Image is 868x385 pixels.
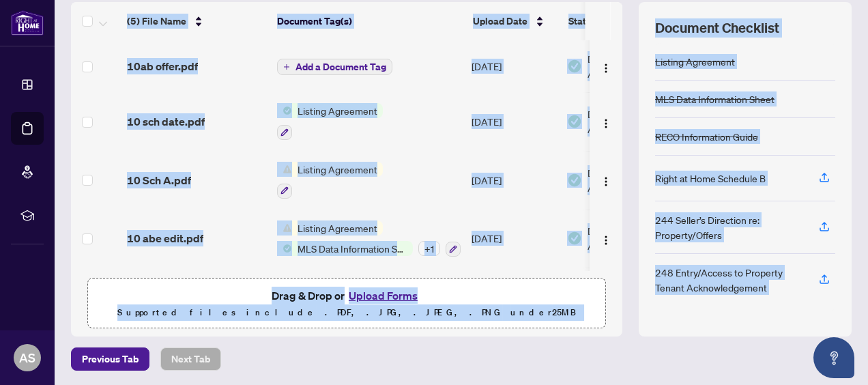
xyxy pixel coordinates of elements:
span: plus [283,63,290,70]
img: Document Status [567,231,582,246]
img: Document Status [567,173,582,188]
span: MLS Data Information Sheet [292,241,413,256]
p: Supported files include .PDF, .JPG, .JPEG, .PNG under 25 MB [96,304,597,321]
button: Open asap [813,337,854,378]
span: Document Approved [588,223,672,253]
span: Drag & Drop orUpload FormsSupported files include .PDF, .JPG, .JPEG, .PNG under25MB [88,279,605,329]
img: Logo [601,235,611,246]
button: Logo [595,227,617,249]
button: Logo [595,111,617,132]
div: 244 Seller’s Direction re: Property/Offers [655,212,802,242]
span: Previous Tab [82,348,139,370]
button: Logo [595,55,617,77]
img: Status Icon [277,241,292,256]
th: Upload Date [467,2,563,40]
th: (5) File Name [121,2,272,40]
img: Logo [601,176,611,187]
div: 248 Entry/Access to Property Tenant Acknowledgement [655,265,802,295]
img: Logo [601,118,611,129]
div: Listing Agreement [655,54,735,69]
div: Right at Home Schedule B [655,171,766,186]
img: Document Status [567,59,582,74]
span: 10 abe edit.pdf [127,230,203,246]
img: Status Icon [277,220,292,236]
span: Document Checklist [655,18,779,38]
span: Document Approved [588,106,672,137]
button: Status IconListing Agreement [277,162,383,199]
button: Upload Forms [345,287,422,304]
img: Logo [601,63,611,74]
th: Status [563,2,679,40]
img: logo [11,10,44,35]
button: Status IconListing AgreementStatus IconMLS Data Information Sheet+1 [277,220,461,257]
button: Logo [595,169,617,191]
span: Listing Agreement [292,220,383,236]
div: RECO Information Guide [655,129,758,144]
span: Drag & Drop or [272,287,422,304]
span: Upload Date [473,14,527,29]
button: Previous Tab [71,347,149,371]
div: + 1 [418,241,440,256]
th: Document Tag(s) [272,2,467,40]
td: [DATE] [466,210,562,268]
button: Add a Document Tag [277,59,392,75]
td: [DATE] [466,40,562,92]
img: Status Icon [277,162,292,177]
span: Document Approved [588,165,672,195]
button: Status IconListing Agreement [277,103,383,140]
td: [DATE] [466,92,562,151]
button: Add a Document Tag [277,58,392,76]
button: Next Tab [160,347,221,371]
span: AS [19,348,35,367]
div: MLS Data Information Sheet [655,91,775,106]
span: Listing Agreement [292,162,383,177]
span: Listing Agreement [292,103,383,118]
td: [DATE] [466,268,562,326]
span: Status [568,14,596,29]
span: 10 sch date.pdf [127,113,205,130]
img: Document Status [567,114,582,129]
span: (5) File Name [127,14,186,29]
span: Document Approved [588,51,672,81]
span: Add a Document Tag [295,62,386,72]
span: 10 Sch A.pdf [127,172,191,188]
img: Status Icon [277,103,292,118]
td: [DATE] [466,151,562,210]
span: 10ab offer.pdf [127,58,198,74]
